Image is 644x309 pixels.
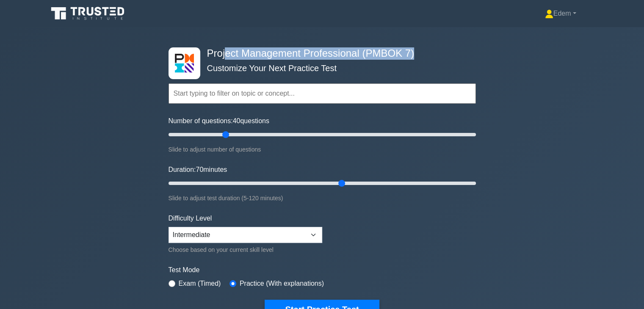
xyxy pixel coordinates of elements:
[169,165,227,175] label: Duration: minutes
[169,116,269,126] label: Number of questions: questions
[240,279,324,289] label: Practice (With explanations)
[196,166,203,173] span: 70
[179,279,221,289] label: Exam (Timed)
[169,245,322,255] div: Choose based on your current skill level
[169,193,476,203] div: Slide to adjust test duration (5-120 minutes)
[169,144,476,154] div: Slide to adjust number of questions
[169,213,212,223] label: Difficulty Level
[169,265,476,275] label: Test Mode
[525,5,597,22] a: Edem
[204,47,434,60] h4: Project Management Professional (PMBOK 7)
[169,83,476,104] input: Start typing to filter on topic or concept...
[233,117,240,124] span: 40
